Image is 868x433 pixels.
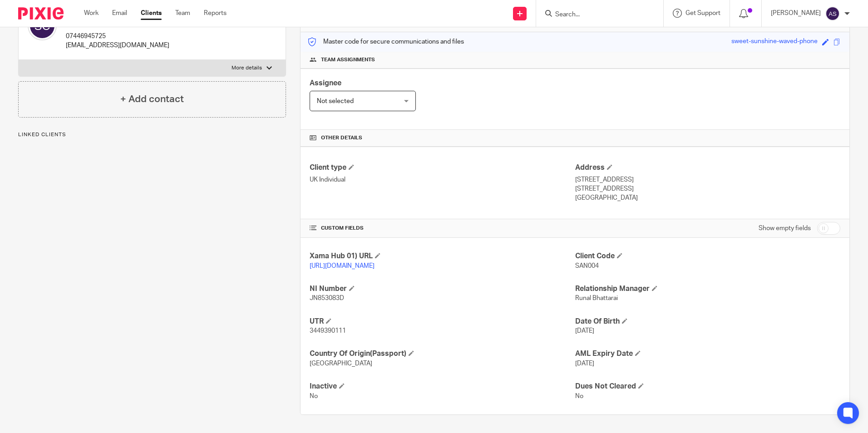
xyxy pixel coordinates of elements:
p: [GEOGRAPHIC_DATA] [575,193,840,202]
a: Reports [204,9,227,18]
span: [GEOGRAPHIC_DATA] [310,360,372,367]
h4: Dues Not Cleared [575,382,840,391]
div: sweet-sunshine-waved-phone [731,37,818,47]
h4: Address [575,163,840,172]
span: No [310,393,318,399]
span: Get Support [686,10,720,16]
span: Other details [321,134,362,142]
label: Show empty fields [759,224,811,233]
input: Search [554,11,636,19]
p: Master code for secure communications and files [307,37,464,46]
h4: Client type [310,163,575,172]
p: 07446945725 [66,32,198,41]
a: Clients [141,9,162,18]
p: More details [232,64,262,72]
span: Runal Bhattarai [575,295,618,301]
h4: NI Number [310,284,575,294]
h4: Client Code [575,251,840,261]
h4: Date Of Birth [575,317,840,326]
h4: Country Of Origin(Passport) [310,349,575,359]
span: Team assignments [321,56,375,64]
h4: AML Expiry Date [575,349,840,359]
p: [EMAIL_ADDRESS][DOMAIN_NAME] [66,41,198,50]
p: [PERSON_NAME] [771,9,821,18]
h4: CUSTOM FIELDS [310,225,575,232]
h4: Inactive [310,382,575,391]
span: Not selected [317,98,354,104]
h4: Xama Hub 01) URL [310,251,575,261]
h4: Relationship Manager [575,284,840,294]
p: UK Individual [310,175,575,184]
span: 3449390111 [310,328,346,334]
span: [DATE] [575,328,594,334]
span: [DATE] [575,360,594,367]
span: Assignee [310,79,341,87]
a: Work [84,9,99,18]
span: SAN004 [575,263,599,269]
h4: UTR [310,317,575,326]
h4: + Add contact [120,92,184,106]
img: Pixie [18,7,64,20]
p: [STREET_ADDRESS] [575,175,840,184]
span: JN853083D [310,295,344,301]
p: Linked clients [18,131,286,138]
a: Team [175,9,190,18]
p: [STREET_ADDRESS] [575,184,840,193]
img: svg%3E [825,6,840,21]
a: Email [112,9,127,18]
span: No [575,393,583,399]
a: [URL][DOMAIN_NAME] [310,263,375,269]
